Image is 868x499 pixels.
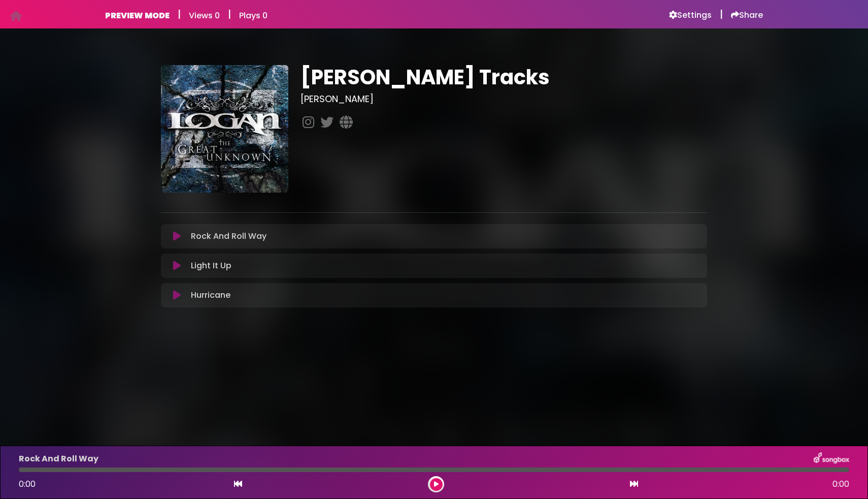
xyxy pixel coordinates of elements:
[669,10,712,20] a: Settings
[178,8,181,20] h5: |
[731,10,763,20] a: Share
[239,11,268,20] h6: Plays 0
[191,230,266,242] p: Rock And Roll Way
[191,260,231,272] p: Light It Up
[301,65,707,89] h1: [PERSON_NAME] Tracks
[191,289,230,301] p: Hurricane
[228,8,231,20] h5: |
[105,11,170,20] h6: PREVIEW MODE
[720,8,723,20] h5: |
[301,93,707,105] h3: [PERSON_NAME]
[161,65,288,193] img: BJrwwqz8Tyap9ZCNu4j0
[189,11,220,20] h6: Views 0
